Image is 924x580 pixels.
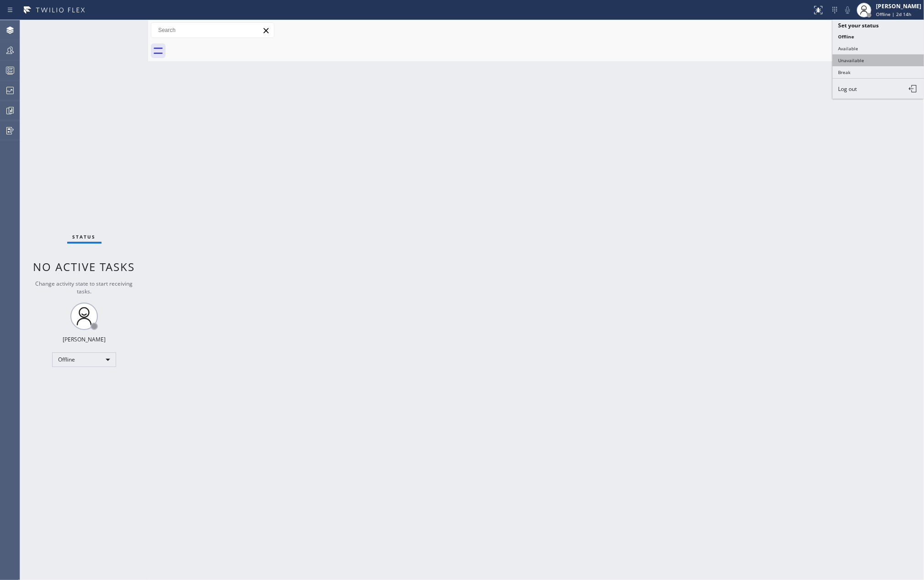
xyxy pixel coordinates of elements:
[63,335,106,343] div: [PERSON_NAME]
[33,259,135,274] span: No active tasks
[73,234,96,240] span: Status
[876,2,921,10] div: [PERSON_NAME]
[151,23,274,37] input: Search
[36,280,133,295] span: Change activity state to start receiving tasks.
[876,11,911,17] span: Offline | 2d 14h
[841,4,854,16] button: Mute
[52,352,116,367] div: Offline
